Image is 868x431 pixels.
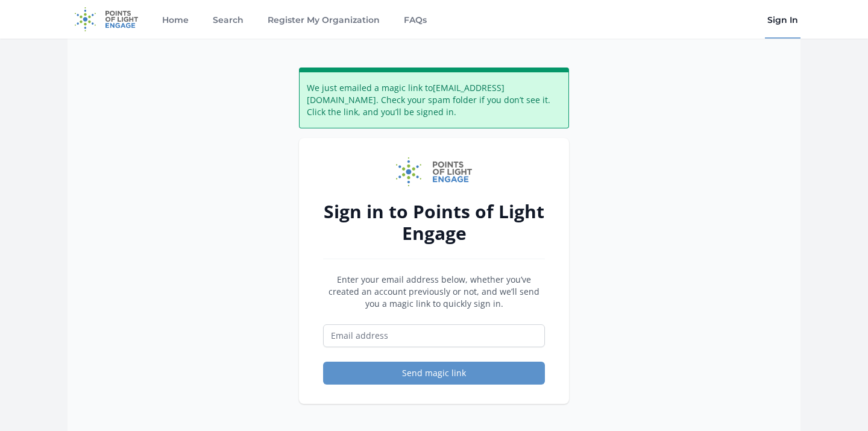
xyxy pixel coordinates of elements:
[299,68,569,128] div: We just emailed a magic link to [EMAIL_ADDRESS][DOMAIN_NAME] . Check your spam folder if you don’...
[323,324,545,347] input: Email address
[323,201,545,244] h2: Sign in to Points of Light Engage
[323,362,545,385] button: Send magic link
[396,157,472,186] img: Points of Light Engage logo
[323,274,545,310] p: Enter your email address below, whether you’ve created an account previously or not, and we’ll se...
